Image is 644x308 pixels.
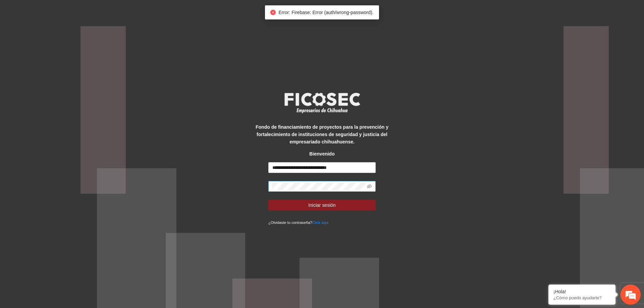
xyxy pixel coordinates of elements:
span: Estamos en línea. [39,89,93,157]
small: ¿Olvidaste tu contraseña? [268,221,328,225]
img: logo [280,90,364,115]
p: ¿Cómo puedo ayudarte? [553,295,610,300]
div: Chatee con nosotros ahora [35,34,113,43]
span: eye-invisible [367,184,372,189]
strong: Bienvenido [309,151,334,157]
span: Error: Firebase: Error (auth/wrong-password). [278,10,373,15]
a: Click aqui [312,221,329,225]
span: close-circle [270,10,276,15]
div: ¡Hola! [553,289,610,294]
textarea: Escriba su mensaje y pulse “Intro” [3,183,128,206]
span: Iniciar sesión [308,201,336,209]
button: Iniciar sesión [268,200,376,210]
strong: Fondo de financiamiento de proyectos para la prevención y fortalecimiento de instituciones de seg... [256,124,388,144]
div: Minimizar ventana de chat en vivo [110,3,126,19]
